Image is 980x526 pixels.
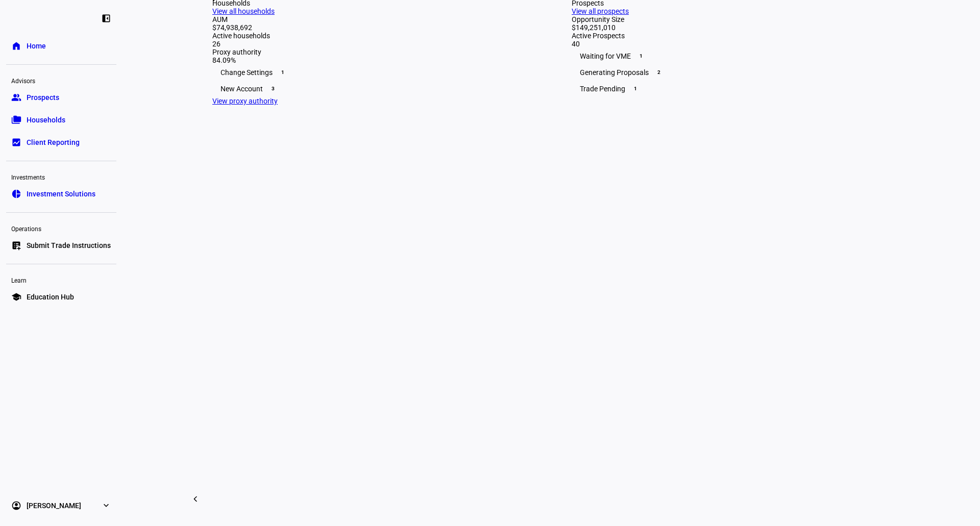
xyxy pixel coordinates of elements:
div: Proxy authority [212,48,531,56]
div: New Account [212,81,531,97]
a: groupProspects [6,87,116,108]
a: View proxy authority [212,97,278,105]
span: Submit Trade Instructions [27,240,111,251]
div: 40 [572,40,890,48]
eth-mat-symbol: folder_copy [11,115,21,125]
eth-mat-symbol: pie_chart [11,189,21,199]
div: 84.09% [212,56,531,64]
span: 1 [631,85,640,93]
span: Education Hub [27,292,74,302]
a: View all prospects [572,7,629,15]
span: Home [27,41,46,51]
input: Enter name of prospect or household [204,5,206,17]
mat-icon: chevron_left [189,493,202,505]
span: Prospects [27,92,59,103]
eth-mat-symbol: school [11,292,21,302]
a: homeHome [6,36,116,56]
span: 3 [269,85,277,93]
a: folder_copyHouseholds [6,110,116,130]
div: Change Settings [212,64,531,81]
span: [PERSON_NAME] [27,500,81,511]
eth-mat-symbol: home [11,41,21,51]
span: Client Reporting [27,137,80,147]
span: 1 [279,68,287,77]
eth-mat-symbol: account_circle [11,500,21,511]
a: bid_landscapeClient Reporting [6,132,116,153]
div: $149,251,010 [572,23,890,32]
div: Learn [6,272,116,287]
a: View all households [212,7,275,15]
span: Investment Solutions [27,189,95,199]
span: 1 [637,52,645,60]
div: Investments [6,169,116,184]
eth-mat-symbol: left_panel_close [101,13,111,23]
div: $74,938,692 [212,23,531,32]
div: AUM [212,15,531,23]
div: Opportunity Size [572,15,890,23]
div: Active Prospects [572,32,890,40]
div: Active households [212,32,531,40]
div: Trade Pending [572,81,890,97]
eth-mat-symbol: group [11,92,21,103]
div: Generating Proposals [572,64,890,81]
div: Waiting for VME [572,48,890,64]
eth-mat-symbol: bid_landscape [11,137,21,147]
div: 26 [212,40,531,48]
span: Households [27,115,65,125]
div: Operations [6,221,116,235]
div: Advisors [6,73,116,87]
eth-mat-symbol: list_alt_add [11,240,21,251]
span: 2 [655,68,663,77]
eth-mat-symbol: expand_more [101,500,111,511]
a: pie_chartInvestment Solutions [6,184,116,204]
